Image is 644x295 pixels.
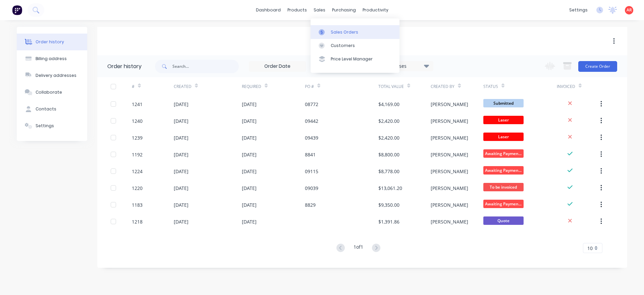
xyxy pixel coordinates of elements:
div: Invoiced [557,77,599,96]
div: 09039 [305,185,318,192]
div: [DATE] [242,134,257,141]
div: [PERSON_NAME] [431,185,468,192]
div: 1192 [132,151,143,158]
div: [DATE] [174,117,189,125]
div: Customers [331,43,355,49]
span: AR [627,7,632,13]
div: 1183 [132,201,143,208]
div: # [132,84,135,90]
a: dashboard [253,5,284,15]
div: Required [242,84,261,90]
div: Created [174,77,242,96]
span: Awaiting Paymen... [483,166,524,175]
div: [DATE] [174,134,189,141]
div: purchasing [329,5,359,15]
span: To be invoiced [483,183,524,191]
div: Total Value [378,77,431,96]
div: [DATE] [242,201,257,208]
div: [PERSON_NAME] [431,201,468,208]
input: Search... [172,60,239,73]
div: $8,778.00 [378,168,399,175]
span: Awaiting Paymen... [483,200,524,208]
span: 10 [587,245,593,252]
span: Awaiting Paymen... [483,149,524,158]
div: PO # [305,84,314,90]
a: Sales Orders [311,25,399,39]
div: [DATE] [174,101,189,108]
button: Contacts [17,101,87,117]
div: 09115 [305,168,318,175]
button: Settings [17,117,87,134]
div: [PERSON_NAME] [431,168,468,175]
div: [PERSON_NAME] [431,218,468,225]
div: [PERSON_NAME] [431,101,468,108]
div: Price Level Manager [331,56,373,62]
div: Billing address [36,56,67,62]
div: Created By [431,77,483,96]
div: [DATE] [242,218,257,225]
div: [DATE] [174,151,189,158]
div: Sales Orders [331,29,358,35]
div: 09439 [305,134,318,141]
div: [PERSON_NAME] [431,151,468,158]
div: 20 Statuses [377,62,433,70]
div: [DATE] [174,168,189,175]
div: 09442 [305,117,318,125]
div: [DATE] [174,201,189,208]
div: 1224 [132,168,143,175]
div: productivity [359,5,392,15]
div: Created By [431,84,454,90]
div: 8829 [305,201,316,208]
div: $2,420.00 [378,117,399,125]
div: Invoiced [557,84,575,90]
div: Required [242,77,305,96]
div: settings [566,5,591,15]
div: Delivery addresses [36,72,76,79]
button: Order history [17,34,87,50]
div: 08772 [305,101,318,108]
div: Status [483,84,498,90]
div: Total Value [378,84,404,90]
button: Collaborate [17,84,87,101]
span: Submitted [483,99,524,107]
div: [DATE] [242,151,257,158]
div: [DATE] [242,185,257,192]
div: Contacts [36,106,56,112]
div: [PERSON_NAME] [431,117,468,125]
button: Create Order [578,61,617,72]
div: 1241 [132,101,143,108]
div: 8841 [305,151,316,158]
div: Collaborate [36,89,62,95]
div: 1220 [132,185,143,192]
div: $2,420.00 [378,134,399,141]
div: Order history [107,62,142,70]
div: Order history [36,39,64,45]
span: Laser [483,133,524,141]
div: $13,061.20 [378,185,402,192]
div: 1218 [132,218,143,225]
div: $1,391.86 [378,218,399,225]
div: $4,169.00 [378,101,399,108]
div: [DATE] [174,185,189,192]
div: Created [174,84,192,90]
div: 1239 [132,134,143,141]
span: Laser [483,116,524,124]
img: Factory [12,5,22,15]
div: [DATE] [242,117,257,125]
div: [DATE] [242,101,257,108]
button: Delivery addresses [17,67,87,84]
div: [DATE] [174,218,189,225]
div: # [132,77,174,96]
div: $8,800.00 [378,151,399,158]
div: $9,350.00 [378,201,399,208]
a: Price Level Manager [311,52,399,66]
div: [DATE] [242,168,257,175]
span: Quote [483,216,524,225]
a: Customers [311,39,399,52]
div: PO # [305,77,378,96]
div: 1240 [132,117,143,125]
div: [PERSON_NAME] [431,134,468,141]
input: Order Date [249,61,306,71]
div: products [284,5,310,15]
div: sales [310,5,329,15]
